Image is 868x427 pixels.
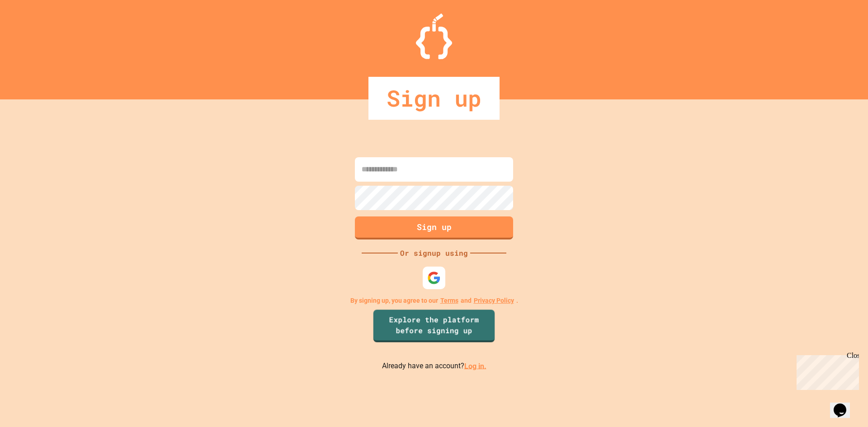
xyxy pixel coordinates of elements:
a: Log in. [464,361,486,370]
a: Privacy Policy [474,296,514,305]
p: By signing up, you agree to our and . [350,296,518,305]
a: Explore the platform before signing up [373,310,495,342]
p: Already have an account? [382,361,486,372]
a: Terms [440,296,458,305]
div: Or signup using [398,248,470,258]
iframe: chat widget [830,391,859,418]
button: Sign up [355,216,513,239]
img: Logo.svg [416,14,452,59]
div: Chat with us now!Close [4,4,62,57]
img: google-icon.svg [427,271,441,285]
div: Sign up [368,77,500,120]
iframe: chat widget [793,352,859,390]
